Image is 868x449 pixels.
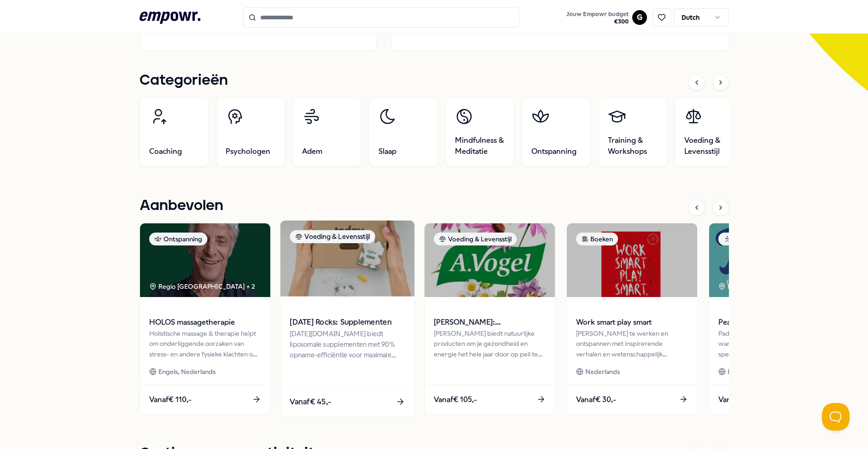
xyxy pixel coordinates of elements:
[718,281,816,292] div: Regio [GEOGRAPHIC_DATA]
[455,135,505,157] span: Mindfulness & Meditatie
[522,98,591,167] a: Ontspanning
[566,223,698,414] a: package imageBoekenWork smart play smart[PERSON_NAME] te werken en ontspannen met inspirerende ve...
[140,223,271,414] a: package imageOntspanningRegio [GEOGRAPHIC_DATA] + 2HOLOS massagetherapieHolistische massage & the...
[149,281,255,292] div: Regio [GEOGRAPHIC_DATA] + 2
[226,146,270,157] span: Psychologen
[149,233,207,245] div: Ontspanning
[718,316,830,328] span: Peakz Padel [GEOGRAPHIC_DATA]
[216,98,285,167] a: Psychologen
[585,367,620,377] span: Nederlands
[598,98,667,167] a: Training & Workshops
[425,223,555,297] img: package image
[566,18,629,25] span: € 300
[290,230,375,243] div: Voeding & Levensstijl
[149,394,192,406] span: Vanaf € 110,-
[140,98,209,167] a: Coaching
[718,328,830,359] div: Padel is vol verrassingen. Gebruik wanden en hekwerk voor spectaculaire rally's. Verwacht het onv...
[140,194,223,217] h1: Aanbevolen
[149,328,261,359] div: Holistische massage & therapie helpt om onderliggende oorzaken van stress- en andere fysieke klac...
[292,98,361,167] a: Adem
[424,223,555,414] a: package imageVoeding & Levensstijl[PERSON_NAME]: Supplementen[PERSON_NAME] biedt natuurlijke prod...
[718,233,768,245] div: Beweging
[290,396,331,408] span: Vanaf € 45,-
[576,316,688,328] span: Work smart play smart
[280,221,414,297] img: package image
[290,316,405,328] span: [DATE] Rocks: Supplementen
[684,135,734,157] span: Voeding & Levensstijl
[302,146,322,157] span: Adem
[576,328,688,359] div: [PERSON_NAME] te werken en ontspannen met inspirerende verhalen en wetenschappelijk onderbouwde t...
[728,367,785,377] span: Engels, Nederlands
[140,69,228,92] h1: Categorieën
[369,98,438,167] a: Slaap
[280,220,415,418] a: package imageVoeding & Levensstijl[DATE] Rocks: Supplementen[DATE][DOMAIN_NAME] biedt liposomale ...
[434,394,477,406] span: Vanaf € 105,-
[445,98,514,167] a: Mindfulness & Meditatie
[567,223,697,297] img: package image
[531,146,577,157] span: Ontspanning
[576,233,618,245] div: Boeken
[576,394,616,406] span: Vanaf € 30,-
[718,394,758,406] span: Vanaf € 20,-
[566,11,629,18] span: Jouw Empowr budget
[140,223,270,297] img: package image
[290,328,405,360] div: [DATE][DOMAIN_NAME] biedt liposomale supplementen met 90% opname-efficiëntie voor maximale gezond...
[158,367,216,377] span: Engels, Nederlands
[379,146,396,157] span: Slaap
[565,9,630,27] button: Jouw Empowr budget€300
[675,98,744,167] a: Voeding & Levensstijl
[563,8,632,27] a: Jouw Empowr budget€300
[608,135,658,157] span: Training & Workshops
[243,7,519,28] input: Search for products, categories or subcategories
[434,328,546,359] div: [PERSON_NAME] biedt natuurlijke producten om je gezondheid en energie het hele jaar door op peil ...
[709,223,839,297] img: package image
[149,316,261,328] span: HOLOS massagetherapie
[632,10,647,25] button: G
[709,223,840,414] a: package imageBewegingRegio [GEOGRAPHIC_DATA] Peakz Padel [GEOGRAPHIC_DATA]Padel is vol verrassing...
[822,403,850,431] iframe: Help Scout Beacon - Open
[434,233,517,245] div: Voeding & Levensstijl
[149,146,182,157] span: Coaching
[434,316,546,328] span: [PERSON_NAME]: Supplementen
